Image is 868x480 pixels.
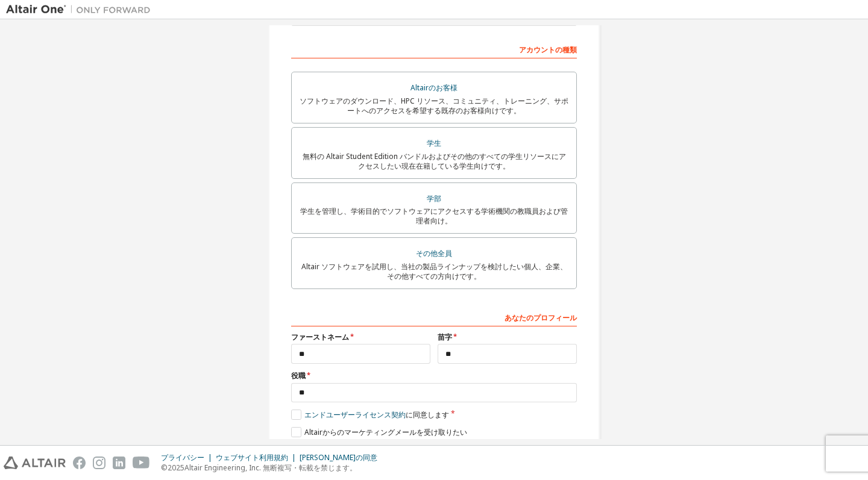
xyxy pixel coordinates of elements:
font: あなたのプロフィール [505,313,577,323]
font: 学生を管理し、学術目的でソフトウェアにアクセスする学術機関の教職員および管理者向け。 [300,206,568,226]
font: エンドユーザーライセンス契約 [304,410,406,420]
font: ソフトウェアのダウンロード、HPC リソース、コミュニティ、トレーニング、サポートへのアクセスを希望する既存のお客様向けです。 [300,96,568,116]
font: Altairのお客様 [410,83,458,93]
img: facebook.svg [73,457,86,469]
font: 学部 [427,193,441,204]
font: Altairからのマ​​ーケティングメールを受け取りたい [304,427,467,437]
font: [PERSON_NAME]の同意 [300,452,377,463]
font: Altair ソフトウェアを試用し、当社の製品ラインナップを検討したい個人、企業、その他すべての方向けです。 [301,261,567,281]
img: instagram.svg [93,457,105,469]
img: linkedin.svg [113,457,125,469]
font: ファーストネーム [291,332,349,342]
font: プライバシー [161,452,204,463]
font: 役職 [291,370,306,381]
font: アカウントの種類 [519,45,577,55]
font: 無料の Altair Student Edition バンドルおよびその他のすべての学生リソースにアクセスしたい現在在籍している学生向けです。 [303,151,566,171]
img: altair_logo.svg [4,457,66,469]
font: その他全員 [416,248,452,258]
img: youtube.svg [133,457,150,469]
font: 苗字 [438,332,452,342]
img: アルタイルワン [6,4,157,16]
font: Altair Engineering, Inc. 無断複写・転載を禁じます。 [184,463,357,473]
font: © [161,463,168,473]
font: 2025 [168,463,184,473]
font: ウェブサイト利用規約 [216,452,288,463]
font: に同意します [406,410,449,420]
font: 学生 [427,138,441,148]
